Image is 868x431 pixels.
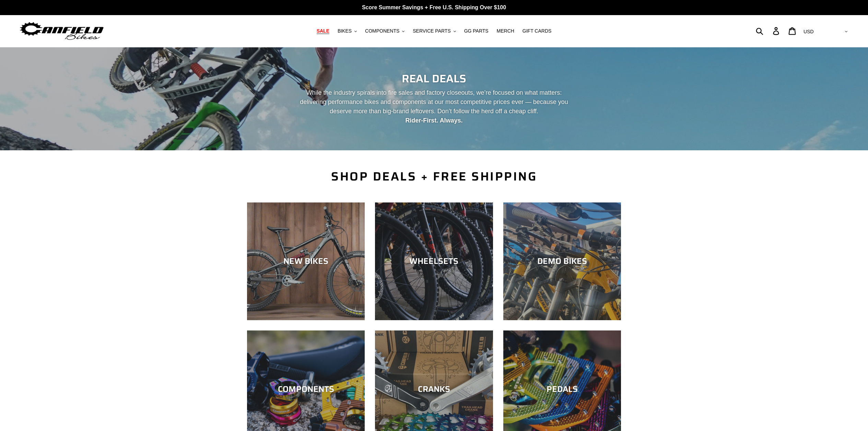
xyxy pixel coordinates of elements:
[503,202,621,320] a: DEMO BIKES
[19,20,105,42] img: Canfield Bikes
[493,26,518,36] a: MERCH
[313,26,333,36] a: SALE
[375,202,493,320] a: WHEELSETS
[461,26,492,36] a: GG PARTS
[519,26,555,36] a: GIFT CARDS
[405,117,462,124] strong: Rider-First. Always.
[497,28,514,34] span: MERCH
[247,256,365,266] div: NEW BIKES
[375,256,493,266] div: WHEELSETS
[317,28,329,34] span: SALE
[375,384,493,394] div: CRANKS
[247,72,621,85] h2: REAL DEALS
[247,384,365,394] div: COMPONENTS
[413,28,450,34] span: SERVICE PARTS
[362,26,408,36] button: COMPONENTS
[464,28,489,34] span: GG PARTS
[503,384,621,394] div: PEDALS
[294,88,574,125] p: While the industry spirals into fire sales and factory closeouts, we’re focused on what matters: ...
[247,169,621,184] h2: SHOP DEALS + FREE SHIPPING
[523,28,552,34] span: GIFT CARDS
[247,202,365,320] a: NEW BIKES
[338,28,352,34] span: BIKES
[503,256,621,266] div: DEMO BIKES
[365,28,399,34] span: COMPONENTS
[334,26,360,36] button: BIKES
[760,23,777,38] input: Search
[409,26,459,36] button: SERVICE PARTS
